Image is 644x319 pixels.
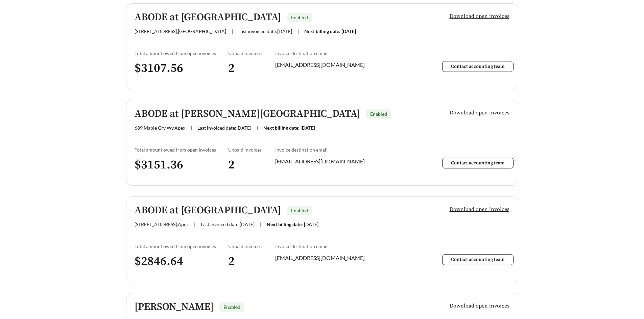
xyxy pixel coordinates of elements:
[135,125,185,131] span: 689 Maple Grv Wy , Apex
[450,205,509,213] span: Download open invoices
[257,125,258,131] span: |
[228,157,275,172] h3: 2
[451,63,505,70] span: Contact accounting team
[135,243,229,249] div: Total amount owed from open invoices
[442,254,514,265] button: Contact accounting team
[228,50,275,56] div: Unpaid invoices
[275,50,416,56] div: Invoice destination email
[291,15,308,20] span: Enabled
[228,61,275,76] h3: 2
[275,243,416,249] div: Invoice destination email
[228,147,275,153] div: Unpaid invoices
[135,108,360,119] h5: ABODE at [PERSON_NAME][GEOGRAPHIC_DATA]
[442,158,514,168] button: Contact accounting team
[451,257,505,263] span: Contact accounting team
[197,125,251,131] span: Last invoiced date: [DATE]
[194,221,195,227] span: |
[135,157,229,172] h3: $ 3151.36
[275,254,416,262] div: [EMAIL_ADDRESS][DOMAIN_NAME]
[228,254,275,269] h3: 2
[275,61,416,69] div: [EMAIL_ADDRESS][DOMAIN_NAME]
[267,221,318,227] span: Next billing date: [DATE]
[201,221,255,227] span: Last invoiced date: [DATE]
[135,205,281,216] h5: ABODE at [GEOGRAPHIC_DATA]
[450,302,509,310] span: Download open invoices
[135,28,226,34] span: [STREET_ADDRESS] , [GEOGRAPHIC_DATA]
[135,254,229,269] h3: $ 2846.64
[126,3,518,89] a: ABODE at [GEOGRAPHIC_DATA]Enabled[STREET_ADDRESS],[GEOGRAPHIC_DATA]|Last invoiced date:[DATE]|Nex...
[126,100,518,186] a: ABODE at [PERSON_NAME][GEOGRAPHIC_DATA]Enabled689 Maple Grv Wy,Apex|Last invoiced date:[DATE]|Nex...
[442,61,514,72] button: Contact accounting team
[135,61,229,76] h3: $ 3107.56
[238,28,292,34] span: Last invoiced date: [DATE]
[444,107,510,121] button: Download open invoices
[450,109,509,117] span: Download open invoices
[135,12,281,23] h5: ABODE at [GEOGRAPHIC_DATA]
[291,208,308,213] span: Enabled
[135,301,214,313] h5: [PERSON_NAME]
[228,243,275,249] div: Unpaid invoices
[135,221,189,227] span: [STREET_ADDRESS] , Apex
[135,147,229,153] div: Total amount owed from open invoices
[232,28,233,34] span: |
[223,304,240,310] span: Enabled
[263,125,315,131] span: Next billing date: [DATE]
[126,196,518,282] a: ABODE at [GEOGRAPHIC_DATA]Enabled[STREET_ADDRESS],Apex|Last invoiced date:[DATE]|Next billing dat...
[444,204,510,218] button: Download open invoices
[260,221,261,227] span: |
[135,50,229,56] div: Total amount owed from open invoices
[275,147,416,153] div: Invoice destination email
[444,300,510,314] button: Download open invoices
[191,125,192,131] span: |
[451,160,505,166] span: Contact accounting team
[297,28,299,34] span: |
[450,12,509,20] span: Download open invoices
[370,111,387,117] span: Enabled
[275,157,416,165] div: [EMAIL_ADDRESS][DOMAIN_NAME]
[444,10,510,25] button: Download open invoices
[304,28,356,34] span: Next billing date: [DATE]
